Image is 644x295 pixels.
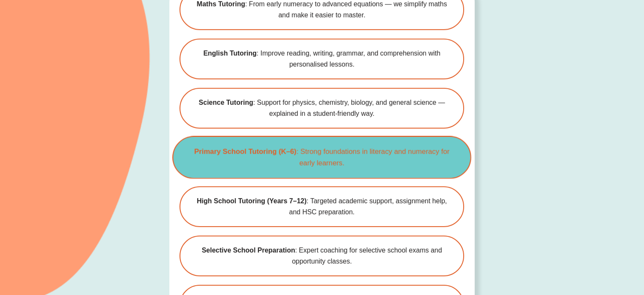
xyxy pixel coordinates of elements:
b: English Tutoring [204,50,257,57]
a: Primary School Tutoring (K–6): Strong foundations in literacy and numeracy for early learners. [173,136,472,179]
span: : Expert coaching for selective school exams and opportunity classes. [193,245,451,267]
b: High School Tutoring (Years 7–12) [197,197,307,205]
span: : Targeted academic support, assignment help, and HSC preparation. [193,196,451,218]
a: Selective School Preparation: Expert coaching for selective school exams and opportunity classes. [180,236,464,276]
span: : Improve reading, writing, grammar, and comprehension with personalised lessons. [193,48,451,70]
span: : Strong foundations in literacy and numeracy for early learners. [187,146,457,169]
b: Science Tutoring [199,99,254,106]
a: Science Tutoring: Support for physics, chemistry, biology, and general science — explained in a s... [180,88,464,129]
b: Primary School Tutoring (K–6) [194,148,296,155]
a: English Tutoring: Improve reading, writing, grammar, and comprehension with personalised lessons. [180,39,464,79]
iframe: Chat Widget [503,199,644,295]
a: High School Tutoring (Years 7–12): Targeted academic support, assignment help, and HSC preparation. [180,186,464,227]
b: Maths Tutoring [197,0,245,8]
b: Selective School Preparation [202,247,296,254]
span: : Support for physics, chemistry, biology, and general science — explained in a student-friendly ... [193,97,451,119]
